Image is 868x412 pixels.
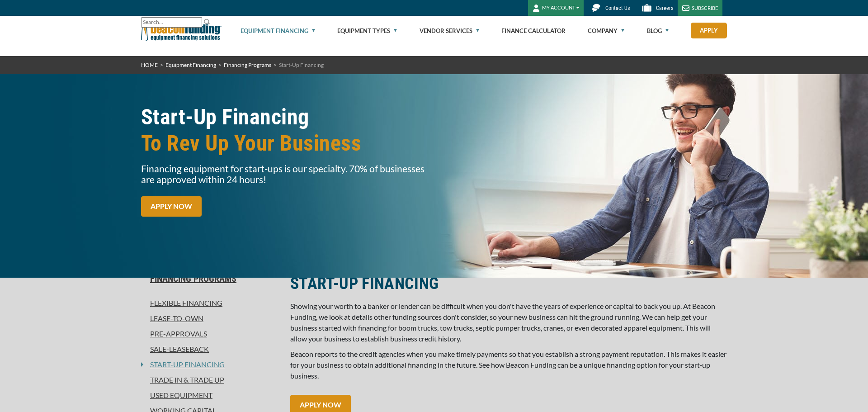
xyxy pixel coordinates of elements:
[588,16,624,45] a: Company
[290,273,727,294] h2: START-UP FINANCING
[141,313,279,324] a: Lease-To-Own
[656,5,673,11] span: Careers
[141,163,429,185] p: Financing equipment for start-ups is our specialty. 70% of businesses are approved within 24 hours!
[203,18,211,25] img: Search
[141,17,202,28] input: Search
[501,16,566,45] a: Finance Calculator
[141,328,279,339] a: Pre-approvals
[141,273,279,284] a: Financing Programs
[279,62,324,68] span: Start-Up Financing
[141,16,222,45] img: Beacon Funding Corporation logo
[141,298,279,308] a: Flexible Financing
[141,374,279,385] a: Trade In & Trade Up
[647,16,669,45] a: Blog
[691,23,727,38] a: Apply
[290,302,715,343] span: Showing your worth to a banker or lender can be difficult when you don't have the years of experi...
[141,344,279,355] a: Sale-Leaseback
[337,16,397,45] a: Equipment Types
[224,62,271,68] a: Financing Programs
[141,130,429,156] span: To Rev Up Your Business
[141,62,158,68] a: HOME
[165,62,216,68] a: Equipment Financing
[143,359,225,370] a: Start-Up Financing
[420,16,479,45] a: Vendor Services
[605,5,630,11] span: Contact Us
[141,104,429,156] h1: Start-Up Financing
[141,390,279,401] a: Used Equipment
[141,196,202,217] a: APPLY NOW
[290,350,726,380] span: Beacon reports to the credit agencies when you make timely payments so that you establish a stron...
[193,19,200,26] a: Clear search text
[241,16,315,45] a: Equipment Financing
